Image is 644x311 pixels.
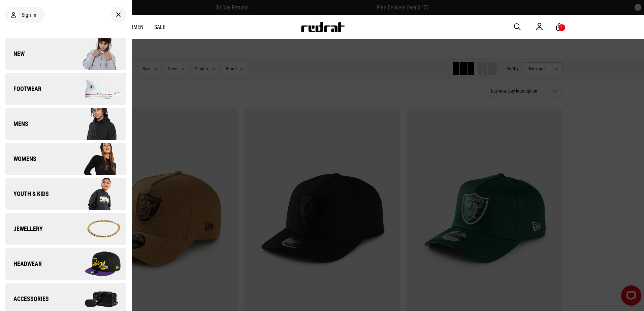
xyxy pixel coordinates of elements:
[5,50,25,58] span: New
[5,260,42,268] span: Headwear
[5,190,49,198] span: Youth & Kids
[66,142,126,176] img: Company
[5,248,126,280] a: Headwear Company
[66,247,126,281] img: Company
[5,295,49,303] span: Accessories
[5,178,126,210] a: Youth & Kids Company
[154,24,165,30] a: Sale
[5,38,126,70] a: New Company
[66,212,126,246] img: Company
[556,24,562,31] a: 1
[66,72,126,106] img: Company
[5,225,43,233] span: Jewellery
[5,120,28,128] span: Mens
[66,107,126,141] img: Company
[5,155,36,163] span: Womens
[5,108,126,140] a: Mens Company
[5,213,126,245] a: Jewellery Company
[561,25,563,30] div: 1
[66,177,126,211] img: Company
[300,22,345,32] img: Redrat logo
[5,143,126,175] a: Womens Company
[22,12,36,18] span: Sign in
[126,24,143,30] a: Women
[5,73,126,105] a: Footwear Company
[5,85,41,93] span: Footwear
[66,37,126,71] img: Company
[5,3,26,23] button: Open LiveChat chat widget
